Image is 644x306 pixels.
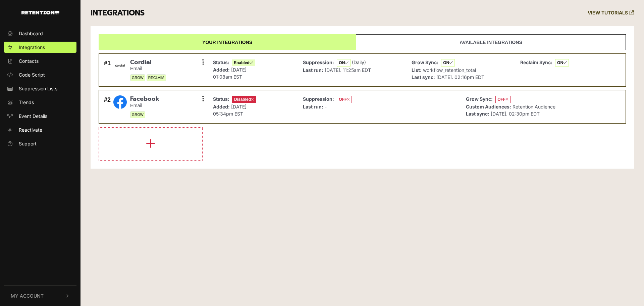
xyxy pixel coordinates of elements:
[555,59,569,67] span: ON
[19,57,39,64] span: Contacts
[19,44,45,51] span: Integrations
[412,74,435,80] strong: Last sync:
[325,67,371,73] span: [DATE]. 11:25am EDT
[19,99,34,106] span: Trends
[441,59,455,67] span: ON
[19,140,37,147] span: Support
[130,95,159,103] span: Facebook
[325,104,327,110] span: -
[104,59,111,82] div: #1
[4,55,76,67] a: Contacts
[21,11,59,14] img: Retention.com
[130,103,159,108] small: Email
[130,74,145,81] span: GROW
[213,104,230,110] strong: Added:
[130,111,145,118] span: GROW
[495,96,511,103] span: OFF
[213,96,229,102] strong: Status:
[436,74,484,80] span: [DATE]. 02:16pm EDT
[4,124,76,135] a: Reactivate
[4,97,76,108] a: Trends
[232,59,255,66] span: Enabled
[4,28,76,39] a: Dashboard
[113,59,127,72] img: Cordial
[147,74,166,81] span: RECLAIM
[213,59,229,65] strong: Status:
[303,104,323,110] strong: Last run:
[337,96,352,103] span: OFF
[588,10,634,16] a: VIEW TUTORIALS
[4,138,76,149] a: Support
[303,96,334,102] strong: Suppression:
[113,95,127,109] img: Facebook
[213,67,230,73] strong: Added:
[352,59,366,65] span: (Daily)
[513,104,555,110] span: Retention Audience
[356,34,626,50] a: Available integrations
[4,83,76,94] a: Suppression Lists
[19,113,47,120] span: Event Details
[491,111,540,117] span: [DATE]. 02:30pm EDT
[303,67,323,73] strong: Last run:
[232,96,256,103] span: Disabled
[99,34,356,50] a: Your integrations
[412,67,422,73] strong: List:
[104,95,111,118] div: #2
[130,59,166,66] span: Cordial
[4,111,76,122] a: Event Details
[19,126,42,133] span: Reactivate
[213,67,247,80] span: [DATE] 01:08am EST
[19,30,43,37] span: Dashboard
[91,8,145,18] h3: INTEGRATIONS
[423,67,476,73] span: workflow_retention_total
[4,69,76,80] a: Code Script
[19,71,45,78] span: Code Script
[412,59,438,65] strong: Grow Sync:
[130,66,166,72] small: Email
[11,292,44,299] span: My Account
[520,59,552,65] strong: Reclaim Sync:
[303,59,334,65] strong: Suppression:
[466,96,493,102] strong: Grow Sync:
[19,85,57,92] span: Suppression Lists
[466,111,489,117] strong: Last sync:
[466,104,511,110] strong: Custom Audiences:
[4,286,76,306] button: My Account
[337,59,351,67] span: ON
[4,42,76,53] a: Integrations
